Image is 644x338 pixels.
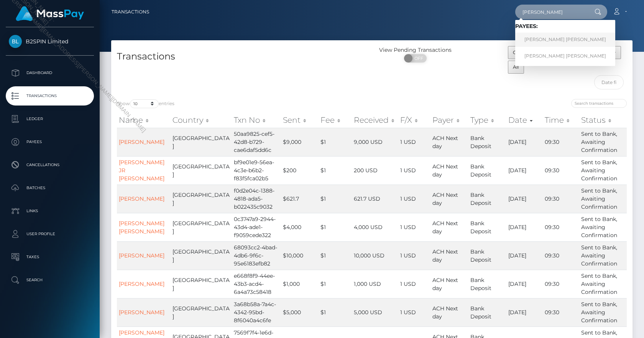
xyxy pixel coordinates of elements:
[119,252,164,259] a: [PERSON_NAME]
[6,155,94,175] a: Cancellations
[579,185,627,213] td: Sent to Bank, Awaiting Confirmation
[9,228,91,240] p: User Profile
[16,6,84,21] img: MassPay Logo
[9,159,91,171] p: Cancellations
[319,185,352,213] td: $1
[468,270,506,298] td: Bank Deposit
[281,298,318,326] td: $5,000
[6,38,94,45] span: B2SPIN Limited
[571,99,627,108] input: Search transactions
[408,54,427,63] span: OFF
[281,241,318,270] td: $10,000
[119,138,164,145] a: [PERSON_NAME]
[9,274,91,286] p: Search
[9,113,91,125] p: Ledger
[352,156,399,185] td: 200 USD
[468,112,506,128] th: Type: activate to sort column ascending
[171,112,232,128] th: Country: activate to sort column ascending
[232,128,281,156] td: 50aa9825-cef5-42d8-b729-cae6daf5dd6c
[6,201,94,221] a: Links
[579,213,627,241] td: Sent to Bank, Awaiting Confirmation
[281,185,318,213] td: $621.7
[6,63,94,82] a: Dashboard
[281,156,318,185] td: $200
[119,220,164,235] a: [PERSON_NAME] [PERSON_NAME]
[171,270,232,298] td: [GEOGRAPHIC_DATA]
[281,270,318,298] td: $1,000
[352,270,399,298] td: 1,000 USD
[232,270,281,298] td: e668f8f9-44ee-43b3-acd4-6a4a73c58418
[432,305,458,320] span: ACH Next day
[432,191,458,206] span: ACH Next day
[430,112,468,128] th: Payer: activate to sort column ascending
[579,241,627,270] td: Sent to Bank, Awaiting Confirmation
[398,270,430,298] td: 1 USD
[543,185,579,213] td: 09:30
[171,156,232,185] td: [GEOGRAPHIC_DATA]
[506,112,543,128] th: Date: activate to sort column ascending
[9,35,22,48] img: B2SPIN Limited
[506,185,543,213] td: [DATE]
[6,247,94,267] a: Taxes
[398,185,430,213] td: 1 USD
[119,195,164,202] a: [PERSON_NAME]
[130,99,159,108] select: Showentries
[513,64,519,70] span: All
[171,298,232,326] td: [GEOGRAPHIC_DATA]
[119,309,164,316] a: [PERSON_NAME]
[543,270,579,298] td: 09:30
[6,109,94,129] a: Ledger
[9,90,91,102] p: Transactions
[579,298,627,326] td: Sent to Bank, Awaiting Confirmation
[6,270,94,290] a: Search
[468,241,506,270] td: Bank Deposit
[232,112,281,128] th: Txn No: activate to sort column ascending
[398,298,430,326] td: 1 USD
[232,241,281,270] td: 68093cc2-4bad-4db6-9f6c-95e6183efb82
[9,67,91,79] p: Dashboard
[543,213,579,241] td: 09:30
[232,156,281,185] td: bf9e01e9-56ea-4c3e-b6b2-f83f5fca02b5
[506,128,543,156] td: [DATE]
[9,205,91,217] p: Links
[432,248,458,263] span: ACH Next day
[9,136,91,148] p: Payees
[171,241,232,270] td: [GEOGRAPHIC_DATA]
[352,298,399,326] td: 5,000 USD
[432,220,458,235] span: ACH Next day
[579,156,627,185] td: Sent to Bank, Awaiting Confirmation
[543,241,579,270] td: 09:30
[352,213,399,241] td: 4,000 USD
[515,33,615,47] a: [PERSON_NAME] [PERSON_NAME]
[319,213,352,241] td: $1
[171,185,232,213] td: [GEOGRAPHIC_DATA]
[508,46,528,59] button: CSV
[515,23,615,30] h6: Payees:
[468,185,506,213] td: Bank Deposit
[6,86,94,106] a: Transactions
[398,128,430,156] td: 1 USD
[506,241,543,270] td: [DATE]
[352,112,399,128] th: Received: activate to sort column ascending
[372,46,459,54] div: View Pending Transactions
[579,270,627,298] td: Sent to Bank, Awaiting Confirmation
[6,178,94,198] a: Batches
[6,132,94,152] a: Payees
[319,128,352,156] td: $1
[468,298,506,326] td: Bank Deposit
[543,112,579,128] th: Time: activate to sort column ascending
[506,213,543,241] td: [DATE]
[232,298,281,326] td: 3a68b58a-7a4c-4342-95bd-8f6040a4c6fe
[352,185,399,213] td: 621.7 USD
[543,128,579,156] td: 09:30
[432,277,458,292] span: ACH Next day
[432,135,458,150] span: ACH Next day
[432,163,458,178] span: ACH Next day
[232,213,281,241] td: 0c3747a9-2944-43d4-ade1-f9059cede322
[398,241,430,270] td: 1 USD
[319,241,352,270] td: $1
[352,241,399,270] td: 10,000 USD
[117,112,171,128] th: Name: activate to sort column ascending
[281,213,318,241] td: $4,000
[515,49,615,63] a: [PERSON_NAME] [PERSON_NAME]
